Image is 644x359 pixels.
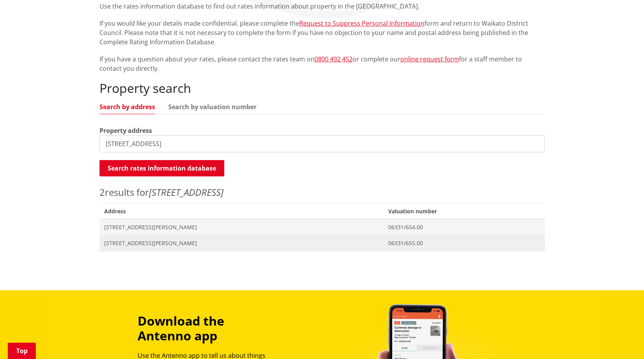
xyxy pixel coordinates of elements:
span: 06331/654.00 [388,223,540,231]
span: Valuation number [384,203,545,219]
a: Top [8,343,36,359]
a: [STREET_ADDRESS][PERSON_NAME] 06331/654.00 [99,219,545,235]
span: [STREET_ADDRESS][PERSON_NAME] [104,239,379,247]
a: 0800 492 452 [314,55,353,63]
a: Search by valuation number [168,104,257,110]
label: Property address [99,126,152,135]
a: Search by address [99,104,155,110]
h3: Download the Antenno app [138,314,278,343]
a: online request form [400,55,459,63]
p: If you would like your details made confidential, please complete the form and return to Waikato ... [99,19,545,47]
a: [STREET_ADDRESS][PERSON_NAME] 06331/655.00 [99,235,545,251]
span: Address [99,203,384,219]
p: results for [99,185,545,199]
a: Request to Suppress Personal Information [299,19,424,28]
p: If you have a question about your rates, please contact the rates team on or complete our for a s... [99,54,545,73]
span: 06331/655.00 [388,239,540,247]
button: Search rates information database [99,160,224,176]
input: e.g. Duke Street NGARUAWAHIA [99,135,545,152]
em: [STREET_ADDRESS] [149,186,223,199]
iframe: Messenger Launcher [608,326,636,354]
p: Use the rates information database to find out rates information about property in the [GEOGRAPHI... [99,2,545,11]
span: 2 [99,186,105,199]
h2: Property search [99,81,545,96]
span: [STREET_ADDRESS][PERSON_NAME] [104,223,379,231]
